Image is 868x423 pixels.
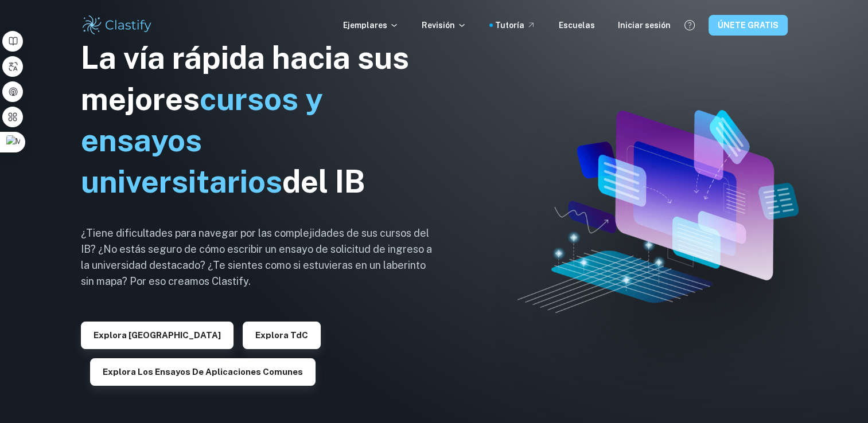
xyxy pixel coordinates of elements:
img: Logotipo de Clastify [81,14,154,37]
span: ensayos universitarios [81,122,282,199]
h6: ¿Tiene dificultades para navegar por las complejidades de sus cursos del IB? ¿No estás seguro de ... [81,225,437,289]
button: Explora [GEOGRAPHIC_DATA] [81,322,233,349]
a: Explora TdC [243,329,321,340]
font: Explora los ensayos de aplicaciones comunes [103,365,303,379]
font: Explora [GEOGRAPHIC_DATA] [94,328,221,343]
font: Revisión [422,19,455,32]
a: Escuelas [559,19,595,32]
button: Ayuda y comentarios [680,15,699,35]
font: Explora TdC [255,328,308,343]
a: Tutoría [495,19,536,32]
font: Tutoría [495,19,524,32]
font: La vía rápida hacia sus mejores del IB [81,40,409,199]
a: Explora [GEOGRAPHIC_DATA] [81,329,233,340]
button: Explora los ensayos de aplicaciones comunes [90,358,316,386]
button: Explora TdC [243,322,321,349]
span: cursos y [200,81,322,117]
a: Explora los ensayos de aplicaciones comunes [90,366,316,377]
font: ÚNETE GRATIS [718,18,779,32]
font: Ejemplares [343,19,387,32]
img: Héroe de Clastify [517,110,799,313]
a: Iniciar sesión [618,19,671,32]
button: ÚNETE GRATIS [709,15,788,36]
